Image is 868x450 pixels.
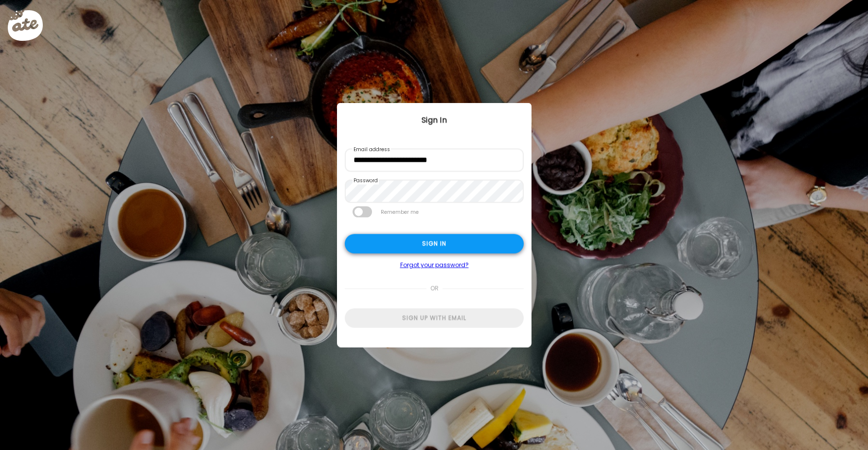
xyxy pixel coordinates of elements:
[426,279,442,298] span: or
[353,146,391,154] label: Email address
[345,234,524,254] div: Sign in
[337,115,531,126] div: Sign In
[353,177,379,185] label: Password
[380,207,420,218] label: Remember me
[345,261,524,269] a: Forgot your password?
[345,309,524,328] div: Sign up with email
